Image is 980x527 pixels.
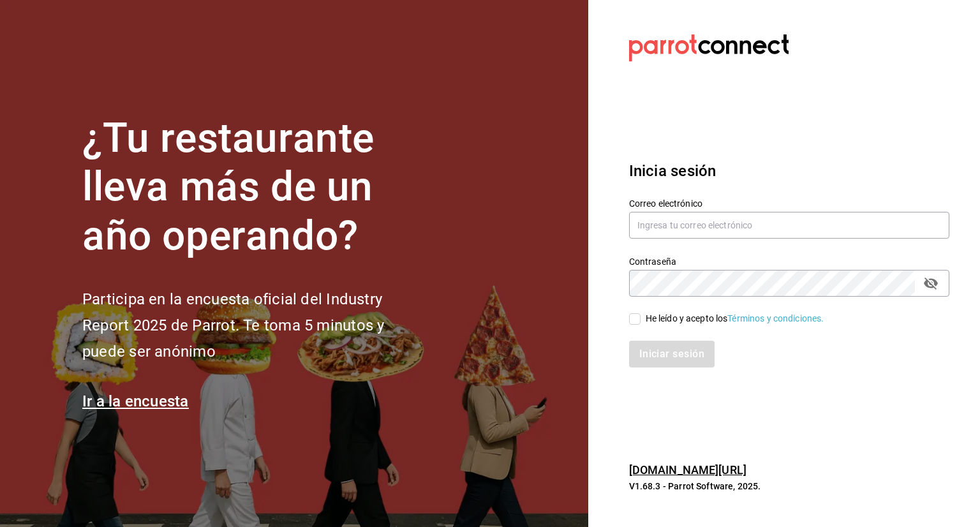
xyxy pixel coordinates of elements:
[629,480,949,493] p: V1.68.3 - Parrot Software, 2025.
[629,198,949,207] label: Correo electrónico
[646,312,824,325] div: He leído y acepto los
[82,286,427,364] h2: Participa en la encuesta oficial del Industry Report 2025 de Parrot. Te toma 5 minutos y puede se...
[629,212,949,239] input: Ingresa tu correo electrónico
[629,463,746,477] a: [DOMAIN_NAME][URL]
[629,256,949,265] label: Contraseña
[727,313,824,323] a: Términos y condiciones.
[82,114,427,261] h1: ¿Tu restaurante lleva más de un año operando?
[920,272,942,294] button: passwordField
[629,160,949,182] h3: Inicia sesión
[82,392,189,410] a: Ir a la encuesta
